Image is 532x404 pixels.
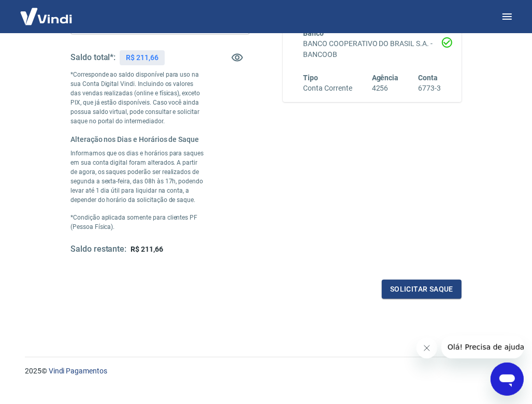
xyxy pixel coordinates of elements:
[70,244,126,255] h5: Saldo restante:
[70,70,205,126] p: *Corresponde ao saldo disponível para uso na sua Conta Digital Vindi. Incluindo os valores das ve...
[70,134,205,145] h6: Alteração nos Dias e Horários de Saque
[441,336,524,358] iframe: Mensagem da empresa
[70,52,116,63] h5: Saldo total*:
[418,74,438,82] span: Conta
[304,83,352,94] h6: Conta Corrente
[304,74,319,82] span: Tipo
[491,363,524,396] iframe: Botão para abrir a janela de mensagens
[70,213,205,232] p: *Condição aplicada somente para clientes PF (Pessoa Física).
[418,83,441,94] h6: 6773-3
[382,280,462,299] button: Solicitar saque
[304,29,324,37] span: Banco
[416,338,437,358] iframe: Fechar mensagem
[6,7,87,16] span: Olá! Precisa de ajuda?
[25,366,507,377] p: 2025 ©
[372,74,399,82] span: Agência
[126,52,159,63] p: R$ 211,66
[131,245,163,253] span: R$ 211,66
[304,38,441,60] h6: BANCO COOPERATIVO DO BRASIL S.A. - BANCOOB
[12,1,80,32] img: Vindi
[70,149,205,205] p: Informamos que os dias e horários para saques em sua conta digital foram alterados. A partir de a...
[372,83,399,94] h6: 4256
[49,367,107,375] a: Vindi Pagamentos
